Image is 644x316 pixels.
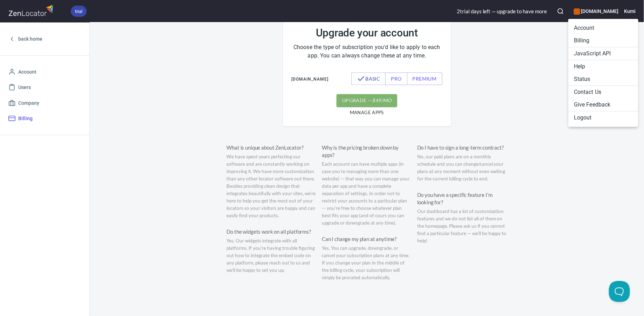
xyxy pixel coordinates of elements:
li: Contact Us [568,86,638,98]
li: Logout [568,111,638,124]
a: Status [568,73,638,85]
li: Account [568,22,638,34]
a: JavaScript API [568,47,638,60]
li: Billing [568,34,638,47]
li: Give Feedback [568,98,638,111]
a: Help [568,60,638,73]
